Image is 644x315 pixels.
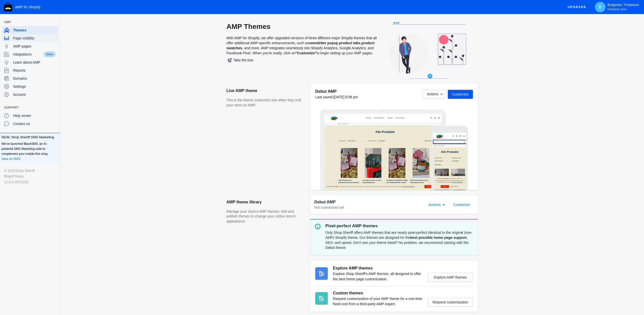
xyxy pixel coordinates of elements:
[568,3,586,12] span: Upgrade
[410,236,466,240] strong: best possible home page support
[4,173,56,179] div: •
[13,36,56,41] span: Page visibility
[325,223,474,229] p: Pixel-perfect AMP themes
[619,290,638,309] iframe: Drift Widget Chat Controller
[13,84,56,89] span: Settings
[226,22,377,84] div: With AMP for Shopify, we offer upgraded versions of three different major Shopify themes that all...
[315,95,358,100] div: Last saved:
[6,37,9,40] a: Home
[295,51,316,55] b: "Customize"
[598,5,603,10] span: B
[2,50,58,58] a: IntegrationsNew
[6,73,46,78] label: Filtern nach
[333,271,423,282] p: Explore Shop Sheriff's AMP themes, all designed to offer the best home page customization.
[13,68,56,73] span: Reports
[12,173,24,179] a: Privacy
[333,95,358,99] span: [DATE] 6:56 pm
[118,9,139,16] a: Startseite
[15,168,35,173] a: Shop Sheriff
[226,84,305,98] h2: Live AMP theme
[2,156,21,161] a: Save on SMS!
[14,36,35,41] span: Alle Produkte
[4,179,56,185] div: v2.6.0-2d7b316
[13,121,56,126] span: Contact us
[428,273,473,282] button: Explore AMP themes
[6,2,37,19] img: image
[150,49,207,59] span: Alle Produkte
[47,27,48,33] span: ›
[87,5,98,15] button: Menü
[210,10,235,15] span: Neue Produkte
[315,89,358,94] h5: Debut AMP
[185,10,202,15] span: Reduziert
[13,76,56,81] span: Domains
[564,3,590,12] button: Upgrade
[339,41,360,45] b: product tabs
[226,209,305,224] p: Manage your store's AMP themes. Add and publish themes to change your online store's appearance.
[6,93,25,97] span: 563 Produkte
[41,78,63,83] label: Filtern nach
[294,78,315,82] span: 563 Produkte
[183,9,204,16] a: Reduziert
[428,298,473,307] button: Request customization
[4,168,56,173] div: © 2025
[145,10,174,15] span: Unsere Produkte
[449,202,474,206] a: Customize
[309,41,338,45] b: newsletter popup
[143,9,180,16] button: Unsere Produkte
[333,290,423,296] h3: Custom themes
[4,20,51,25] span: AMP
[2,66,58,74] a: Reports
[448,90,473,99] button: Customize
[13,52,43,57] span: Integrations
[51,21,59,23] button: Add a sales channel
[226,41,375,50] b: product swatches
[207,9,237,16] a: Neue Produkte
[11,36,13,41] span: ›
[452,92,469,96] span: Customize
[14,4,45,21] a: image
[314,199,336,205] span: Debut AMP
[226,22,377,31] h2: AMP Themes
[2,58,58,66] a: Learn about AMP
[15,5,41,9] span: AMP for Shopify
[2,34,58,42] a: Page visibility
[2,120,58,128] a: Contact us
[449,200,474,209] button: Customize
[427,92,438,96] span: Actions
[13,44,56,49] span: AMP pages
[333,265,423,271] h3: Explore AMP themes
[56,73,96,78] label: Sortieren nach
[226,98,305,108] p: This is the theme customers see when they visit your store on AMP.
[13,113,56,118] span: Help center
[2,23,99,32] input: Suchen
[13,60,56,65] span: Learn about AMP
[428,202,441,207] span: Actions
[333,296,423,307] p: Request customization of your AMP theme for a one-time fixed cost from a third-party AMP expert.
[2,82,58,91] a: Settings
[226,56,255,65] button: Take the tour
[24,53,76,62] span: Alle Produkte
[453,203,470,207] span: Customize
[4,105,51,110] span: Support
[325,229,474,251] div: Only Shop Sheriff offers AMP themes that are nearly pixel-perfect identical to the original (non-...
[226,195,305,209] h2: AMP theme library
[50,27,71,33] span: Alle Produkte
[13,92,56,97] span: Account
[608,7,627,11] span: Hobbyist plan
[423,90,446,99] button: Actions
[126,78,153,83] label: Sortieren nach
[228,58,254,62] span: Take the tour
[121,10,137,15] span: Startseite
[314,205,423,210] div: Not customized yet
[608,3,639,11] p: Bulgarian Treasures
[2,91,58,99] a: Account
[4,173,11,179] a: Blog
[42,28,45,32] a: Home
[320,110,446,190] img: Laptop frame
[431,125,468,190] img: Mobile frame
[2,42,58,50] a: AMP pages
[428,201,448,207] mat-select: Actions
